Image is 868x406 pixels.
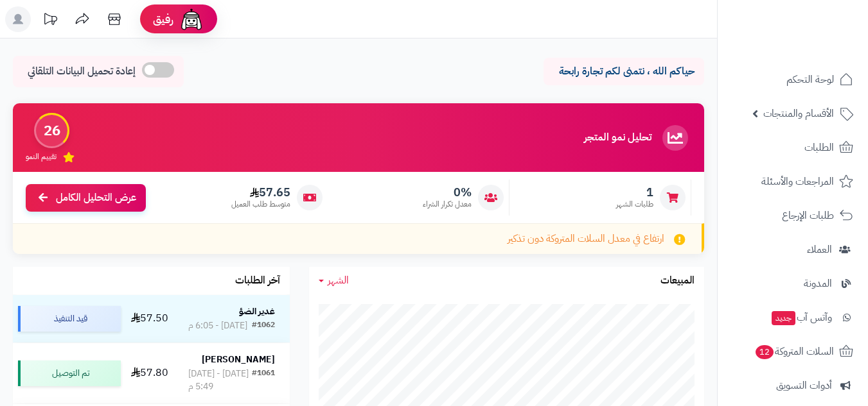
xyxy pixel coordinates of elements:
span: متوسط طلب العميل [231,199,290,210]
a: المدونة [725,268,860,299]
span: الطلبات [804,139,834,156]
span: جديد [772,311,795,325]
a: عرض التحليل الكامل [26,184,146,212]
a: المراجعات والأسئلة [725,166,860,197]
span: رفيق [153,12,173,27]
a: أدوات التسويق [725,370,860,401]
div: تم التوصيل [18,360,121,386]
img: logo-2.png [781,36,856,63]
div: [DATE] - [DATE] 5:49 م [188,368,252,393]
div: #1062 [252,319,275,332]
a: السلات المتروكة12 [725,336,860,367]
span: طلبات الإرجاع [782,207,834,224]
span: تقييم النمو [26,151,57,162]
div: قيد التنفيذ [18,306,121,332]
span: 1 [616,185,653,199]
strong: [PERSON_NAME] [202,353,275,366]
span: الشهر [328,273,349,288]
a: لوحة التحكم [725,64,860,95]
a: الشهر [319,273,349,288]
a: تحديثات المنصة [34,6,66,35]
div: [DATE] - 6:05 م [188,319,247,332]
h3: آخر الطلبات [235,275,280,287]
span: وآتس آب [770,309,832,326]
span: العملاء [807,241,832,258]
span: 57.65 [231,185,290,199]
a: العملاء [725,234,860,265]
h3: تحليل نمو المتجر [584,132,651,144]
span: المدونة [804,275,832,292]
span: معدل تكرار الشراء [423,199,472,210]
td: 57.80 [126,343,173,403]
span: الأقسام والمنتجات [763,105,834,123]
a: الطلبات [725,132,860,163]
span: ارتفاع في معدل السلات المتروكة دون تذكير [508,232,664,246]
span: 0% [423,185,472,199]
span: طلبات الشهر [616,199,653,210]
div: #1061 [252,368,275,393]
strong: غدير الضؤ [239,305,275,318]
span: 12 [756,345,774,359]
a: وآتس آبجديد [725,302,860,333]
span: المراجعات والأسئلة [761,173,834,190]
span: عرض التحليل الكامل [56,190,136,205]
h3: المبيعات [660,275,695,287]
span: أدوات التسويق [776,376,832,394]
p: حياكم الله ، نتمنى لكم تجارة رابحة [553,64,695,79]
td: 57.50 [126,295,173,343]
span: إعادة تحميل البيانات التلقائي [28,64,136,79]
span: لوحة التحكم [786,71,834,89]
span: السلات المتروكة [754,343,834,360]
a: طلبات الإرجاع [725,200,860,231]
img: ai-face.png [179,6,204,32]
